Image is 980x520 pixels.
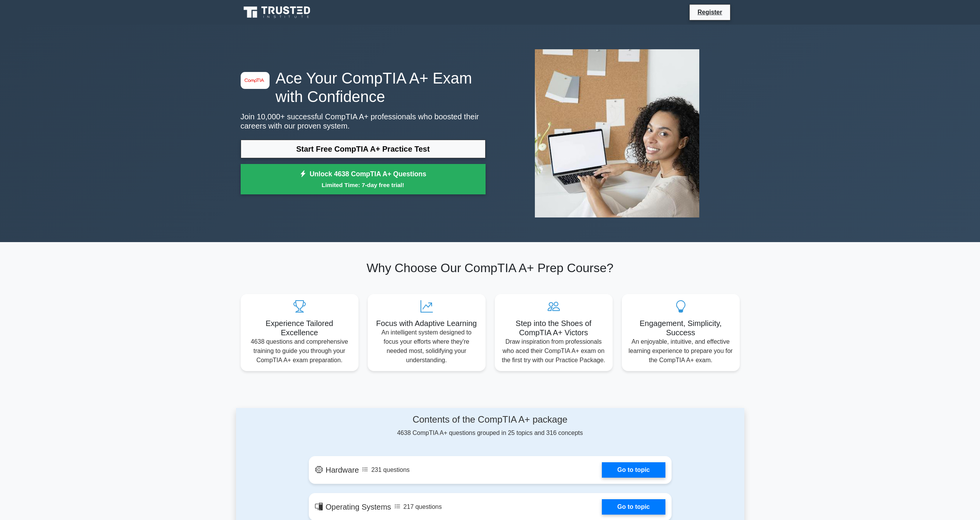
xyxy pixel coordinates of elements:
h5: Experience Tailored Excellence [247,319,352,337]
a: Unlock 4638 CompTIA A+ QuestionsLimited Time: 7-day free trial! [241,164,486,195]
p: 4638 questions and comprehensive training to guide you through your CompTIA A+ exam preparation. [247,337,352,365]
p: An enjoyable, intuitive, and effective learning experience to prepare you for the CompTIA A+ exam. [628,337,734,365]
p: Join 10,000+ successful CompTIA A+ professionals who boosted their careers with our proven system. [241,112,486,130]
a: Register [693,7,727,17]
h5: Step into the Shoes of CompTIA A+ Victors [501,319,606,337]
a: Go to topic [602,462,665,478]
h5: Focus with Adaptive Learning [374,319,479,328]
h2: Why Choose Our CompTIA A+ Prep Course? [241,261,740,275]
p: Draw inspiration from professionals who aced their CompTIA A+ exam on the first try with our Prac... [501,337,606,365]
a: Start Free CompTIA A+ Practice Test [241,140,486,158]
h4: Contents of the CompTIA A+ package [309,414,672,425]
a: Go to topic [602,499,665,515]
p: An intelligent system designed to focus your efforts where they're needed most, solidifying your ... [374,328,479,365]
h5: Engagement, Simplicity, Success [628,319,734,337]
small: Limited Time: 7-day free trial! [250,181,476,189]
div: 4638 CompTIA A+ questions grouped in 25 topics and 316 concepts [309,414,672,438]
h1: Ace Your CompTIA A+ Exam with Confidence [241,69,486,106]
